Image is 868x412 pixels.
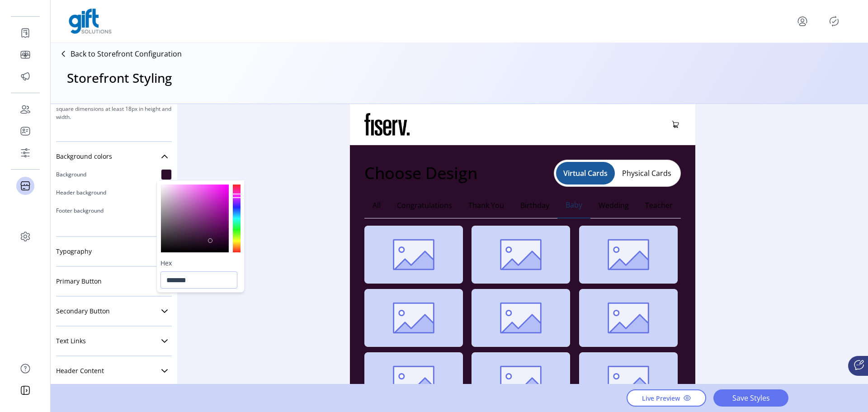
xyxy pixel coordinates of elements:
[713,389,788,407] button: Save Styles
[557,192,590,218] button: Baby
[389,192,460,218] button: Congratulations
[364,192,389,218] button: All
[556,162,615,185] button: Virtual Cards
[56,166,172,231] div: Background colors
[56,242,172,260] a: Typography
[512,192,557,218] button: Birthday
[795,14,810,28] button: menu
[56,308,110,314] span: Secondary Button
[56,147,172,166] a: Background colors
[56,189,106,197] p: Header background
[56,248,92,255] span: Typography
[627,389,706,407] button: Live Preview
[157,258,244,268] label: Hex
[56,278,102,284] span: Primary Button
[56,170,86,179] p: Background
[56,272,172,290] a: Primary Button
[56,302,172,320] a: Secondary Button
[67,68,172,87] h3: Storefront Styling
[56,362,172,380] a: Header Content
[460,192,512,218] button: Thank You
[590,192,637,218] button: Wedding
[725,393,777,403] span: Save Styles
[56,153,112,160] span: Background colors
[56,368,104,374] span: Header Content
[69,9,112,34] img: logo
[56,338,86,344] span: Text Links
[364,161,477,185] h1: Choose Design
[56,207,104,215] p: Footer background
[642,393,680,403] span: Live Preview
[56,93,172,125] p: For best results upload a .png or .jpg with square dimensions at least 18px in height and width.
[637,192,681,218] button: Teacher
[56,332,172,350] a: Text Links
[615,166,679,180] button: Physical Cards
[827,14,841,28] button: Publisher Panel
[71,48,182,59] p: Back to Storefront Configuration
